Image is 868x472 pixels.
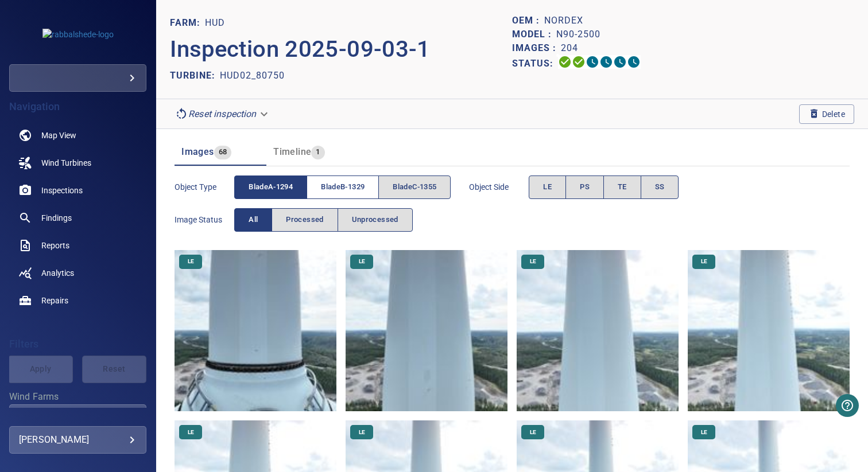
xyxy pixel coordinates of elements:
[799,104,854,124] button: Delete
[603,175,641,199] button: TE
[352,213,398,227] span: Unprocessed
[558,55,572,69] svg: Uploading 100%
[181,146,214,157] span: Images
[572,55,586,69] svg: Data Formatted 100%
[307,175,379,199] button: bladeB-1329
[170,104,274,124] div: Reset inspection
[561,41,578,55] p: 204
[234,208,413,232] div: imageStatus
[9,392,146,401] label: Wind Farms
[352,258,372,266] span: LE
[175,181,234,193] span: Object type
[41,212,72,224] span: Findings
[41,240,69,251] span: Reports
[42,29,114,40] img: rabbalshede-logo
[694,428,714,436] span: LE
[170,69,220,83] p: TURBINE:
[205,16,225,30] p: Hud
[234,175,307,199] button: bladeA-1294
[655,181,665,194] span: SS
[19,431,137,449] div: [PERSON_NAME]
[9,404,146,432] div: Wind Farms
[556,28,600,41] p: N90-2500
[393,181,436,194] span: bladeC-1355
[249,213,258,227] span: All
[9,232,146,259] a: reports noActive
[523,428,543,436] span: LE
[9,101,146,112] h4: Navigation
[9,149,146,177] a: windturbines noActive
[512,55,558,72] p: Status:
[234,175,451,199] div: objectType
[175,214,234,225] span: Image Status
[249,181,293,194] span: bladeA-1294
[694,258,714,266] span: LE
[170,32,512,67] p: Inspection 2025-09-03-1
[181,258,201,266] span: LE
[529,175,679,199] div: objectSide
[214,146,232,159] span: 68
[41,267,74,279] span: Analytics
[311,146,324,159] span: 1
[9,338,146,350] h4: Filters
[286,213,323,227] span: Processed
[338,208,413,232] button: Unprocessed
[41,130,76,141] span: Map View
[9,259,146,287] a: analytics noActive
[529,175,566,199] button: LE
[523,258,543,266] span: LE
[220,69,285,83] p: HUD02_80750
[321,181,365,194] span: bladeB-1329
[272,208,338,232] button: Processed
[512,41,561,55] p: Images :
[378,175,451,199] button: bladeC-1355
[273,146,311,157] span: Timeline
[580,181,590,194] span: PS
[565,175,604,199] button: PS
[352,428,372,436] span: LE
[613,55,627,69] svg: Matching 0%
[641,175,679,199] button: SS
[9,177,146,204] a: inspections noActive
[181,428,201,436] span: LE
[586,55,599,69] svg: Selecting 0%
[41,185,83,196] span: Inspections
[9,204,146,232] a: findings noActive
[9,122,146,149] a: map noActive
[618,181,627,194] span: TE
[170,16,205,30] p: FARM:
[512,28,556,41] p: Model :
[9,64,146,92] div: rabbalshede
[808,108,845,120] span: Delete
[188,108,256,119] em: Reset inspection
[627,55,641,69] svg: Classification 0%
[544,14,583,28] p: Nordex
[469,181,529,193] span: Object Side
[41,157,91,169] span: Wind Turbines
[599,55,613,69] svg: ML Processing 0%
[543,181,552,194] span: LE
[512,14,544,28] p: OEM :
[41,295,68,306] span: Repairs
[9,287,146,314] a: repairs noActive
[234,208,272,232] button: All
